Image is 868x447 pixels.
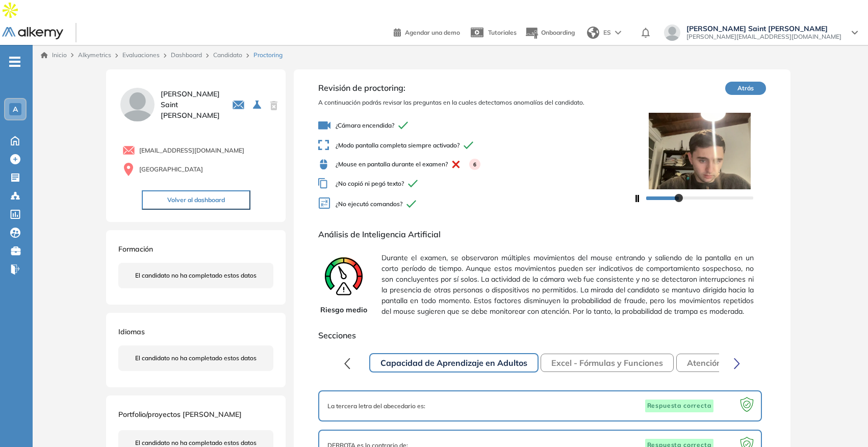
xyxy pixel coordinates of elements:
[725,82,766,95] button: Atrás
[318,159,633,170] span: ¿Mouse en pantalla durante el examen?
[684,329,868,447] div: Widget de chat
[142,190,250,210] button: Volver al dashboard
[213,51,242,59] a: Candidato
[161,89,220,121] span: [PERSON_NAME] Saint [PERSON_NAME]
[78,51,111,59] span: Alkymetrics
[135,271,257,280] span: El candidato no ha completado estos datos
[135,354,257,363] span: El candidato no ha completado estos datos
[369,353,539,373] button: Capacidad de Aprendizaje en Adultos
[603,28,611,37] span: ES
[318,119,633,132] span: ¿Cámara encendida?
[488,29,517,36] span: Tutoriales
[118,86,156,123] img: PROFILE_MENU_LOGO_USER
[405,29,460,36] span: Agendar una demo
[318,82,633,94] span: Revisión de proctoring:
[381,249,753,321] span: Durante el examen, se observaron múltiples movimientos del mouse entrando y saliendo de la pantal...
[318,140,633,151] span: ¿Modo pantalla completa siempre activado?
[469,159,480,170] div: 6
[645,400,713,413] span: Respuesta correcta
[139,146,244,155] span: [EMAIL_ADDRESS][DOMAIN_NAME]
[541,354,674,372] button: Excel - Fórmulas y Funciones
[327,402,425,411] span: La tercera letra del abecedario es:
[684,329,868,447] iframe: Chat Widget
[253,51,283,60] span: Proctoring
[122,51,160,59] a: Evaluaciones
[318,178,633,189] span: ¿No copió ni pegó texto?
[676,354,770,372] button: Atención al detalle
[171,51,202,59] a: Dashboard
[118,327,145,336] span: Idiomas
[318,228,765,240] span: Análisis de Inteligencia Artificial
[318,197,633,212] span: ¿No ejecutó comandos?
[541,29,575,36] span: Onboarding
[2,27,63,40] img: Logo
[468,19,517,46] a: Tutoriales
[318,329,765,341] span: Secciones
[118,244,153,254] span: Formación
[615,31,621,35] img: arrow
[394,26,460,38] a: Agendar una demo
[686,24,841,33] span: [PERSON_NAME] Saint [PERSON_NAME]
[9,61,20,63] i: -
[686,33,841,41] span: [PERSON_NAME][EMAIL_ADDRESS][DOMAIN_NAME]
[13,105,18,113] span: A
[587,27,599,39] img: world
[525,22,575,44] button: Onboarding
[118,410,242,419] span: Portfolio/proyectos [PERSON_NAME]
[41,51,67,60] a: Inicio
[318,98,633,107] span: A continuación podrás revisar las preguntas en la cuales detectamos anomalías del candidato.
[320,305,367,315] span: Riesgo medio
[139,165,203,174] span: [GEOGRAPHIC_DATA]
